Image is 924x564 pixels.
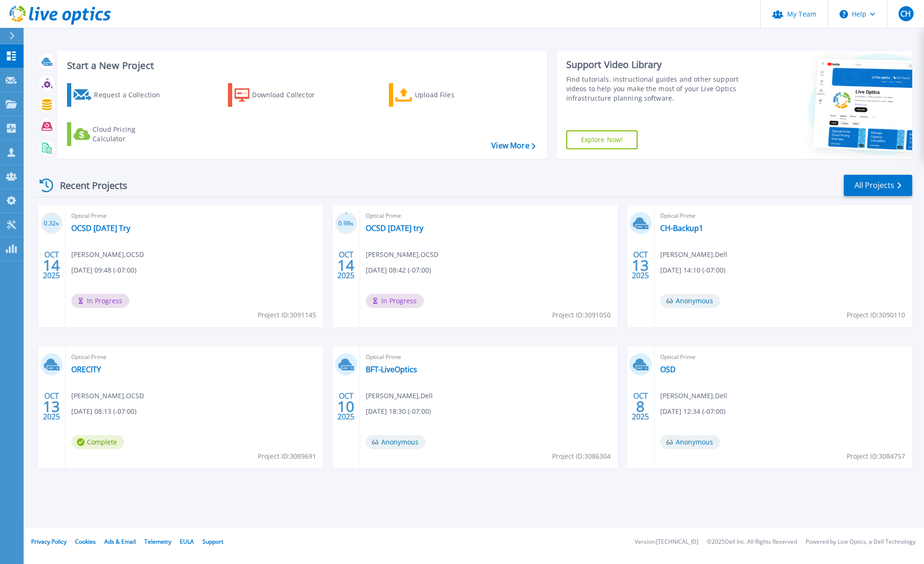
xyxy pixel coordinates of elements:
a: Request a Collection [67,83,172,107]
div: Upload Files [415,85,490,104]
a: ORECITY [71,365,101,374]
span: CH [900,10,911,17]
span: Anonymous [366,435,426,449]
span: Project ID: 3091050 [552,310,611,320]
span: 10 [337,402,354,410]
a: Privacy Policy [31,538,67,546]
span: [PERSON_NAME] , Dell [660,391,727,401]
h3: 0.98 [335,218,357,229]
span: 14 [337,261,354,269]
a: Support [202,538,223,546]
div: Find tutorials, instructional guides and other support videos to help you make the most of your L... [566,75,748,103]
div: Recent Projects [36,174,140,197]
span: % [350,221,353,226]
a: Upload Files [389,83,494,107]
span: Project ID: 3090110 [847,310,905,320]
span: 13 [632,261,649,269]
span: [PERSON_NAME] , OCSD [71,249,144,260]
a: Cookies [75,538,96,546]
a: OCSD [DATE] try [366,223,423,233]
span: Optical Prime [71,211,318,221]
a: BFT-LiveOptics [366,365,417,374]
span: In Progress [71,294,129,308]
div: OCT 2025 [42,248,60,282]
span: Project ID: 3089691 [258,451,316,461]
div: OCT 2025 [631,248,649,282]
div: OCT 2025 [337,389,355,424]
span: [DATE] 09:48 (-07:00) [71,265,136,275]
span: [DATE] 08:42 (-07:00) [366,265,431,275]
a: Telemetry [144,538,171,546]
a: OSD [660,365,676,374]
a: Explore Now! [566,130,638,149]
span: Optical Prime [366,352,612,362]
div: OCT 2025 [337,248,355,282]
a: Ads & Email [104,538,136,546]
li: Version: [TECHNICAL_ID] [635,539,698,545]
span: Project ID: 3091145 [258,310,316,320]
a: EULA [180,538,194,546]
a: Cloud Pricing Calculator [67,122,172,146]
div: OCT 2025 [42,389,60,424]
a: All Projects [844,175,912,196]
span: 13 [43,402,60,410]
span: Complete [71,435,124,449]
span: [PERSON_NAME] , Dell [660,249,727,260]
li: Powered by Live Optics, a Dell Technology [806,539,916,545]
span: Project ID: 3084757 [847,451,905,461]
span: [DATE] 18:30 (-07:00) [366,406,431,417]
h3: Start a New Project [67,60,535,71]
div: Download Collector [252,85,328,104]
span: Optical Prime [660,211,907,221]
span: Optical Prime [71,352,318,362]
a: Download Collector [228,83,333,107]
span: % [56,221,59,226]
span: [DATE] 12:34 (-07:00) [660,406,725,417]
a: OCSD [DATE] Try [71,223,130,233]
a: View More [491,141,535,150]
span: [DATE] 14:10 (-07:00) [660,265,725,275]
span: Anonymous [660,294,720,308]
span: [PERSON_NAME] , OCSD [366,249,438,260]
span: 8 [636,402,645,410]
div: Request a Collection [94,85,169,104]
div: Cloud Pricing Calculator [92,125,168,144]
li: © 2025 Dell Inc. All Rights Reserved [707,539,797,545]
h3: 0.32 [41,218,63,229]
span: [PERSON_NAME] , Dell [366,391,433,401]
div: OCT 2025 [631,389,649,424]
div: Support Video Library [566,59,748,71]
span: Optical Prime [366,211,612,221]
a: CH-Backup1 [660,223,703,233]
span: Project ID: 3086304 [552,451,611,461]
span: Anonymous [660,435,720,449]
span: 14 [43,261,60,269]
span: [PERSON_NAME] , OCSD [71,391,144,401]
span: Optical Prime [660,352,907,362]
span: In Progress [366,294,424,308]
span: [DATE] 08:13 (-07:00) [71,406,136,417]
